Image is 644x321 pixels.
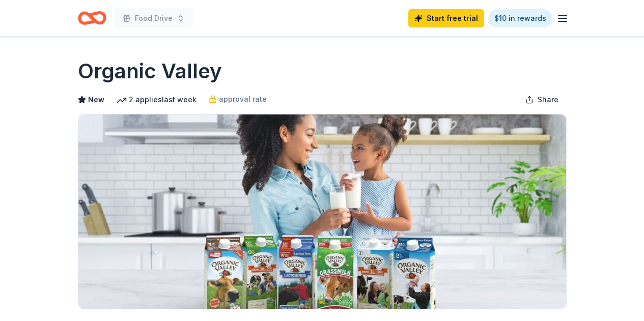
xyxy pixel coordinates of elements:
[219,93,267,105] span: approval rate
[78,57,222,85] h1: Organic Valley
[78,6,106,30] a: Home
[488,9,552,27] a: $10 in rewards
[408,9,484,27] a: Start free trial
[88,94,104,106] span: New
[117,94,197,106] div: 2 applies last week
[538,94,558,106] span: Share
[209,93,267,105] a: approval rate
[517,90,567,110] button: Share
[115,8,193,28] button: Food Drive
[135,12,173,24] span: Food Drive
[78,114,566,309] img: Image for Organic Valley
